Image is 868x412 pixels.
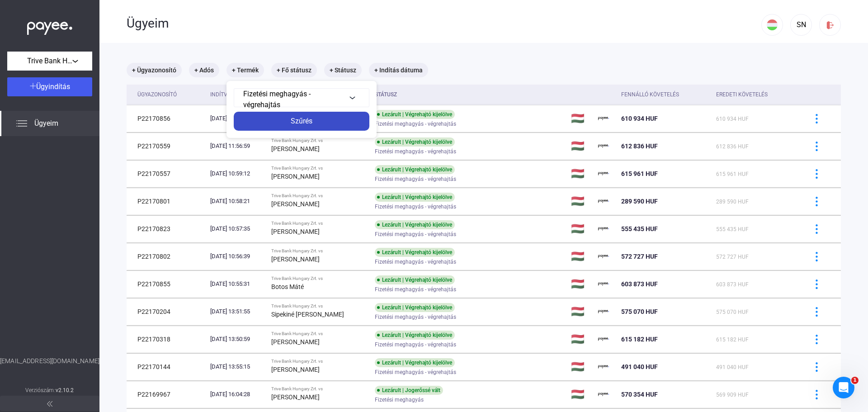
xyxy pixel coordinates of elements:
button: Fizetési meghagyás - végrehajtás [234,88,369,107]
div: Szűrés [236,116,367,127]
button: Szűrés [234,112,369,131]
iframe: Intercom live chat [833,377,854,398]
span: Fizetési meghagyás - végrehajtás [243,90,311,109]
span: 1 [851,377,859,384]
